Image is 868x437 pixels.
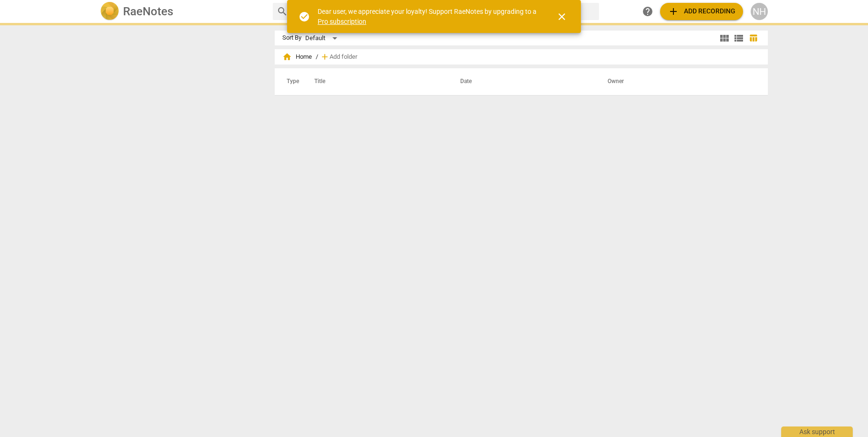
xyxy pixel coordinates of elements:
span: search [277,6,288,17]
span: Add recording [668,6,735,17]
button: List view [732,31,746,45]
span: view_module [719,32,730,44]
span: add [668,6,679,17]
span: Home [282,52,312,62]
button: Tile view [717,31,732,45]
div: Sort By [282,34,301,42]
span: check_circle [299,11,310,22]
div: Ask support [781,426,853,437]
a: LogoRaeNotes [100,2,265,21]
th: Title [303,68,449,95]
button: Close [550,5,573,28]
span: close [556,11,568,22]
h2: RaeNotes [123,5,173,18]
button: Table view [746,31,760,45]
a: Help [639,3,656,20]
div: Default [305,31,341,46]
span: view_list [733,32,744,44]
img: Logo [100,2,119,21]
div: Dear user, we appreciate your loyalty! Support RaeNotes by upgrading to a [318,7,539,26]
span: add [320,52,330,62]
span: help [642,6,653,17]
a: Pro subscription [318,18,366,25]
button: Upload [660,3,743,20]
th: Owner [596,68,758,95]
span: table_chart [749,33,758,43]
span: Add folder [330,53,357,61]
button: NH [751,3,768,20]
th: Date [449,68,596,95]
span: / [316,53,318,61]
span: home [282,52,292,62]
th: Type [279,68,303,95]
